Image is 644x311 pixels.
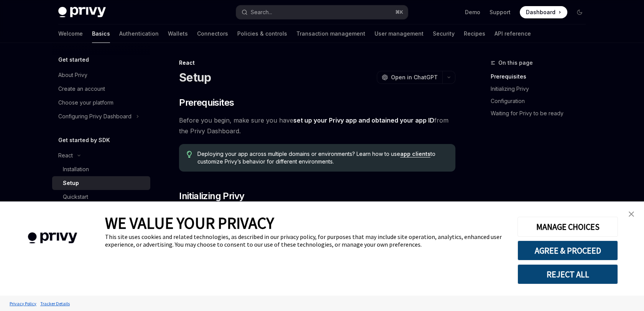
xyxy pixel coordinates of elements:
[179,59,455,67] div: React
[400,151,430,157] a: app clients
[464,25,485,43] a: Recipes
[179,70,211,84] h1: Setup
[38,297,72,310] a: Tracker Details
[517,217,618,237] button: MANAGE CHOICES
[197,25,228,43] a: Connectors
[433,25,455,43] a: Security
[52,176,150,190] a: Setup
[573,6,586,18] button: Toggle dark mode
[168,25,188,43] a: Wallets
[58,84,105,93] div: Create an account
[63,192,88,201] div: Quickstart
[92,25,110,43] a: Basics
[119,25,159,43] a: Authentication
[296,25,365,43] a: Transaction management
[490,8,511,16] a: Support
[63,178,79,188] div: Setup
[251,8,272,17] div: Search...
[629,211,634,217] img: close banner
[105,213,274,233] span: WE VALUE YOUR PRIVACY
[498,58,533,67] span: On this page
[491,70,592,83] a: Prerequisites
[187,151,192,158] svg: Tip
[391,74,438,81] span: Open in ChatGPT
[52,110,150,123] button: Toggle Configuring Privy Dashboard section
[491,107,592,119] a: Waiting for Privy to be ready
[52,68,150,82] a: About Privy
[58,98,113,107] div: Choose your platform
[52,162,150,176] a: Installation
[179,190,244,202] span: Initializing Privy
[58,151,73,160] div: React
[58,55,89,64] h5: Get started
[624,206,639,222] a: close banner
[375,25,424,43] a: User management
[179,97,234,109] span: Prerequisites
[63,165,89,174] div: Installation
[58,7,106,18] img: dark logo
[236,5,408,19] button: Open search
[52,190,150,204] a: Quickstart
[8,297,38,310] a: Privacy Policy
[52,149,150,162] button: Toggle React section
[377,71,442,84] button: Open in ChatGPT
[395,9,403,15] span: ⌘ K
[237,25,287,43] a: Policies & controls
[491,95,592,107] a: Configuration
[491,83,592,95] a: Initializing Privy
[52,96,150,110] a: Choose your platform
[58,136,110,145] h5: Get started by SDK
[179,115,455,136] span: Before you begin, make sure you have from the Privy Dashboard.
[58,112,131,121] div: Configuring Privy Dashboard
[517,264,618,284] button: REJECT ALL
[197,150,448,165] span: Deploying your app across multiple domains or environments? Learn how to use to customize Privy’s...
[517,241,618,260] button: AGREE & PROCEED
[520,6,567,18] a: Dashboard
[465,8,480,16] a: Demo
[293,116,434,124] a: set up your Privy app and obtained your app ID
[495,25,531,43] a: API reference
[58,70,87,80] div: About Privy
[11,221,94,255] img: company logo
[526,8,555,16] span: Dashboard
[52,82,150,96] a: Create an account
[58,25,83,43] a: Welcome
[105,233,506,248] div: This site uses cookies and related technologies, as described in our privacy policy, for purposes...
